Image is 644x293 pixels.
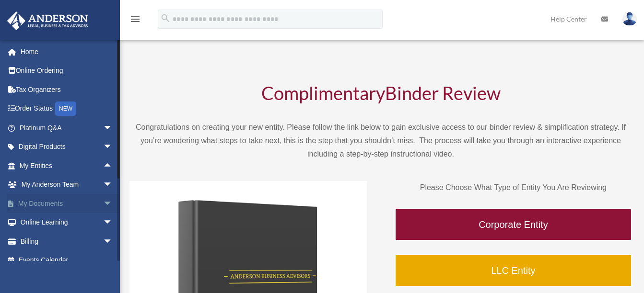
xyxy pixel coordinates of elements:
span: arrow_drop_down [103,175,122,195]
span: arrow_drop_down [103,137,122,157]
a: Events Calendar [7,251,127,270]
span: arrow_drop_down [103,232,122,251]
img: User Pic [622,12,637,26]
p: Congratulations on creating your new entity. Please follow the link below to gain exclusive acces... [129,121,632,161]
span: arrow_drop_down [103,118,122,138]
a: Tax Organizers [7,80,127,99]
span: Complimentary [261,82,385,104]
a: My Documentsarrow_drop_down [7,194,127,213]
a: LLC Entity [395,254,632,287]
a: Online Learningarrow_drop_down [7,213,127,232]
a: My Anderson Teamarrow_drop_down [7,175,127,194]
a: Home [7,42,127,61]
i: menu [129,13,141,25]
img: Anderson Advisors Platinum Portal [4,11,91,30]
p: Please Choose What Type of Entity You Are Reviewing [395,181,632,194]
a: Corporate Entity [395,208,632,241]
span: arrow_drop_down [103,194,122,214]
span: arrow_drop_up [103,156,122,176]
div: NEW [55,101,76,116]
a: Order StatusNEW [7,99,127,119]
a: Billingarrow_drop_down [7,232,127,251]
a: Platinum Q&Aarrow_drop_down [7,118,127,137]
a: Online Ordering [7,61,127,80]
i: search [160,13,171,23]
span: Binder Review [385,82,501,104]
a: Digital Productsarrow_drop_down [7,137,127,157]
a: menu [129,17,141,25]
span: arrow_drop_down [103,213,122,233]
a: My Entitiesarrow_drop_up [7,156,127,175]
